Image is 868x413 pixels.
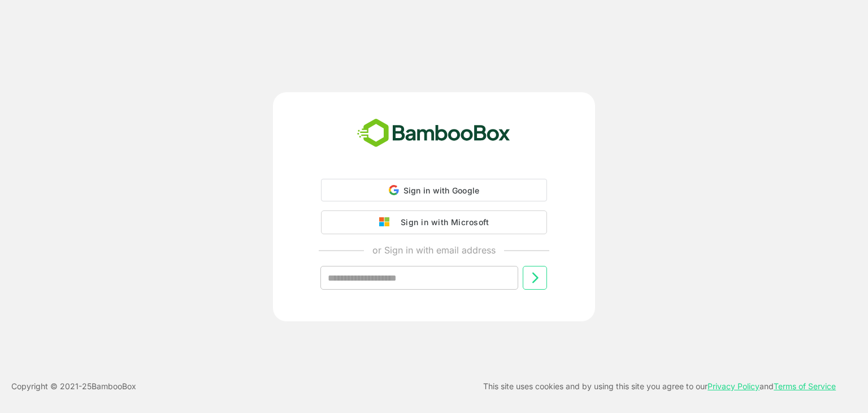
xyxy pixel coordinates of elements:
[321,179,547,201] div: Sign in with Google
[483,380,836,393] p: This site uses cookies and by using this site you agree to our and
[403,186,480,195] span: Sign in with Google
[321,210,547,234] button: Sign in with Microsoft
[351,115,517,152] img: bamboobox
[379,217,395,227] img: google
[372,243,496,257] p: or Sign in with email address
[11,380,136,393] p: Copyright © 2021- 25 BambooBox
[774,381,836,391] a: Terms of Service
[708,381,759,391] a: Privacy Policy
[395,215,489,230] div: Sign in with Microsoft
